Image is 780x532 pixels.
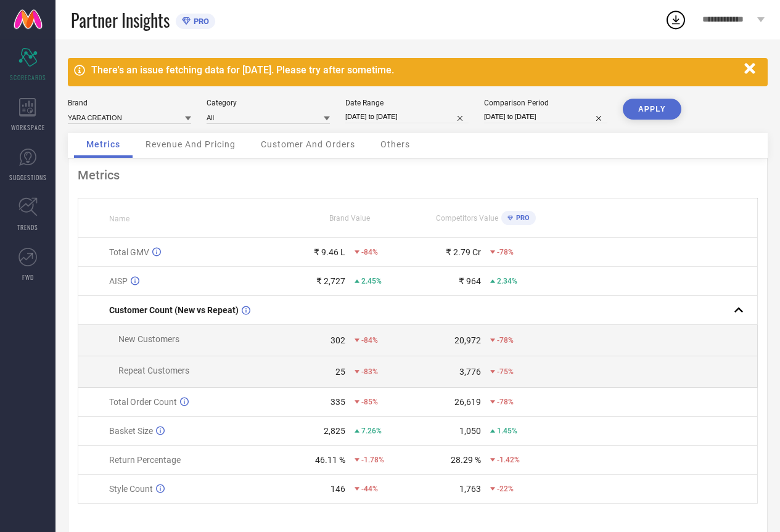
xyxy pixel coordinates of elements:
span: Competitors Value [436,214,498,223]
div: Category [207,99,330,107]
span: -83% [361,367,378,376]
span: WORKSPACE [11,123,45,132]
span: Total Order Count [109,397,177,407]
div: Comparison Period [484,99,607,107]
span: Brand Value [329,214,370,223]
div: 1,050 [459,426,481,436]
span: -22% [497,485,514,493]
span: Name [109,215,129,223]
div: 28.29 % [451,455,481,465]
span: 7.26% [361,427,382,435]
div: 25 [335,367,345,377]
div: 20,972 [454,335,481,345]
input: Select comparison period [484,110,607,123]
span: Total GMV [109,247,149,257]
span: FWD [22,272,34,282]
span: -78% [497,398,514,406]
span: Customer Count (New vs Repeat) [109,305,239,315]
span: Basket Size [109,426,153,436]
div: Open download list [665,9,687,31]
div: Metrics [78,168,758,182]
span: Partner Insights [71,7,170,33]
span: -1.42% [497,456,520,464]
div: 335 [330,397,345,407]
span: SCORECARDS [10,73,46,82]
div: 146 [330,484,345,494]
span: TRENDS [17,223,38,232]
span: Style Count [109,484,153,494]
div: 3,776 [459,367,481,377]
div: 1,763 [459,484,481,494]
div: ₹ 964 [459,276,481,286]
span: 1.45% [497,427,517,435]
span: -44% [361,485,378,493]
span: -78% [497,336,514,345]
span: Return Percentage [109,455,181,465]
div: 26,619 [454,397,481,407]
span: AISP [109,276,128,286]
div: ₹ 2.79 Cr [446,247,481,257]
span: New Customers [118,334,179,344]
span: Revenue And Pricing [146,139,236,149]
span: Others [380,139,410,149]
span: SUGGESTIONS [9,173,47,182]
span: -84% [361,248,378,256]
span: Customer And Orders [261,139,355,149]
div: Date Range [345,99,469,107]
span: 2.34% [497,277,517,285]
span: -84% [361,336,378,345]
span: 2.45% [361,277,382,285]
div: 46.11 % [315,455,345,465]
span: -85% [361,398,378,406]
div: There's an issue fetching data for [DATE]. Please try after sometime. [91,64,738,76]
button: APPLY [623,99,681,120]
div: ₹ 2,727 [316,276,345,286]
span: PRO [191,17,209,26]
span: -78% [497,248,514,256]
input: Select date range [345,110,469,123]
span: -1.78% [361,456,384,464]
span: PRO [513,214,530,222]
div: Brand [68,99,191,107]
span: Repeat Customers [118,366,189,375]
div: 2,825 [324,426,345,436]
div: 302 [330,335,345,345]
div: ₹ 9.46 L [314,247,345,257]
span: Metrics [86,139,120,149]
span: -75% [497,367,514,376]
